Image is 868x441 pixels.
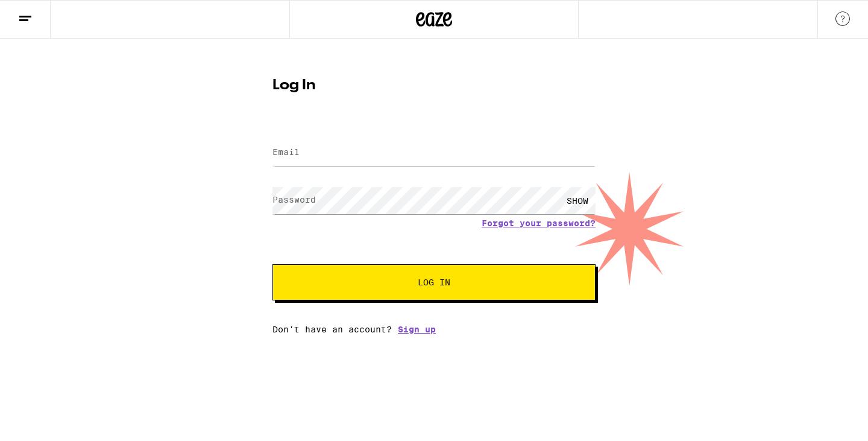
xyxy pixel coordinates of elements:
input: Email [272,139,596,167]
span: Log In [418,278,450,287]
a: Forgot your password? [482,218,596,228]
div: Don't have an account? [272,325,596,334]
button: Log In [272,264,596,300]
a: Sign up [398,325,436,334]
h1: Log In [272,78,596,93]
label: Email [272,147,300,157]
div: SHOW [559,187,596,214]
label: Password [272,195,316,205]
